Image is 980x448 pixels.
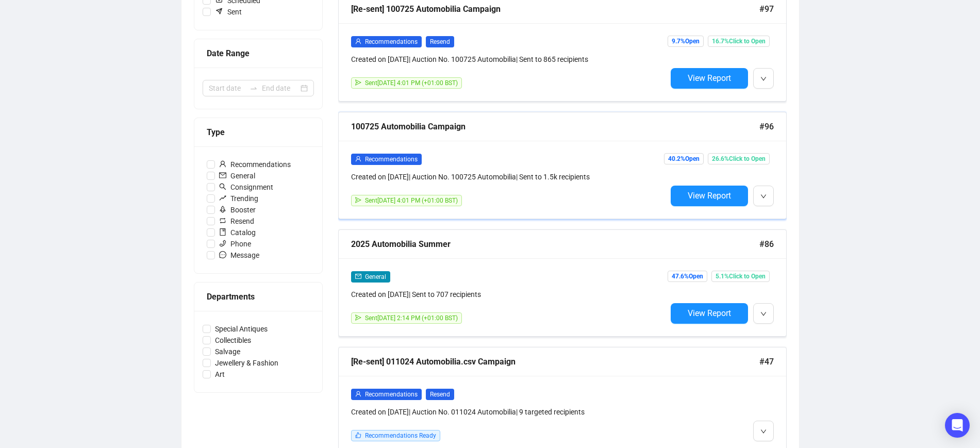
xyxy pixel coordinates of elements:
span: Catalog [215,227,260,238]
div: 100725 Automobilia Campaign [351,120,759,133]
span: View Report [688,308,731,318]
span: down [760,76,767,82]
span: Resend [215,215,258,227]
div: Created on [DATE] | Auction No. 100725 Automobilia | Sent to 865 recipients [351,54,667,65]
span: 40.2% Open [664,153,704,164]
span: send [355,79,361,86]
div: Created on [DATE] | Auction No. 100725 Automobilia | Sent to 1.5k recipients [351,171,667,182]
span: Jewellery & Fashion [211,357,283,369]
a: 2025 Automobilia Summer#86mailGeneralCreated on [DATE]| Sent to 707 recipientssendSent[DATE] 2:14... [338,229,787,337]
span: user [355,38,361,44]
span: Recommendations [365,156,418,163]
span: rise [219,194,226,202]
span: 5.1% Click to Open [711,271,770,282]
span: down [760,311,767,317]
button: View Report [671,303,748,324]
span: search [219,183,226,190]
span: #97 [759,3,774,15]
span: Resend [426,389,454,400]
span: General [365,273,386,280]
span: Phone [215,238,255,250]
span: View Report [688,191,731,201]
div: [Re-sent] 011024 Automobilia.csv Campaign [351,355,759,368]
span: Sent [211,6,246,18]
span: Sent [DATE] 4:01 PM (+01:00 BST) [365,197,458,204]
div: Created on [DATE] | Auction No. 011024 Automobilia | 9 targeted recipients [351,406,667,418]
span: swap-right [250,84,258,92]
span: View Report [688,73,731,83]
span: General [215,170,259,181]
span: Art [211,369,229,380]
span: send [355,197,361,203]
span: #86 [759,238,774,251]
span: #96 [759,120,774,133]
span: book [219,228,226,236]
span: to [250,84,258,92]
span: Consignment [215,181,277,193]
div: [Re-sent] 100725 Automobilia Campaign [351,3,759,15]
div: 2025 Automobilia Summer [351,238,759,251]
button: View Report [671,68,748,89]
div: Type [207,126,310,139]
button: View Report [671,186,748,206]
span: Message [215,250,263,261]
span: Salvage [211,346,244,357]
span: user [355,156,361,162]
span: 26.6% Click to Open [708,153,770,164]
span: message [219,251,226,258]
span: retweet [219,217,226,224]
span: Trending [215,193,262,204]
span: mail [219,172,226,179]
input: End date [262,82,298,94]
span: Sent [DATE] 4:01 PM (+01:00 BST) [365,79,458,87]
span: user [355,391,361,397]
div: Departments [207,290,310,303]
a: 100725 Automobilia Campaign#96userRecommendationsCreated on [DATE]| Auction No. 100725 Automobili... [338,112,787,219]
span: Booster [215,204,260,215]
input: Start date [209,82,245,94]
span: send [355,314,361,321]
span: 9.7% Open [668,36,704,47]
span: Recommendations [215,159,295,170]
div: Date Range [207,47,310,60]
span: 47.6% Open [668,271,707,282]
div: Open Intercom Messenger [945,413,970,438]
span: down [760,428,767,435]
span: Resend [426,36,454,47]
span: 16.7% Click to Open [708,36,770,47]
span: user [219,160,226,168]
div: Created on [DATE] | Sent to 707 recipients [351,289,667,300]
span: Recommendations [365,38,418,45]
span: Special Antiques [211,323,272,335]
span: Recommendations [365,391,418,398]
span: mail [355,273,361,279]
span: like [355,432,361,438]
span: Sent [DATE] 2:14 PM (+01:00 BST) [365,314,458,322]
span: Collectibles [211,335,255,346]
span: rocket [219,206,226,213]
span: phone [219,240,226,247]
span: #47 [759,355,774,368]
span: Recommendations Ready [365,432,436,439]
span: down [760,193,767,200]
